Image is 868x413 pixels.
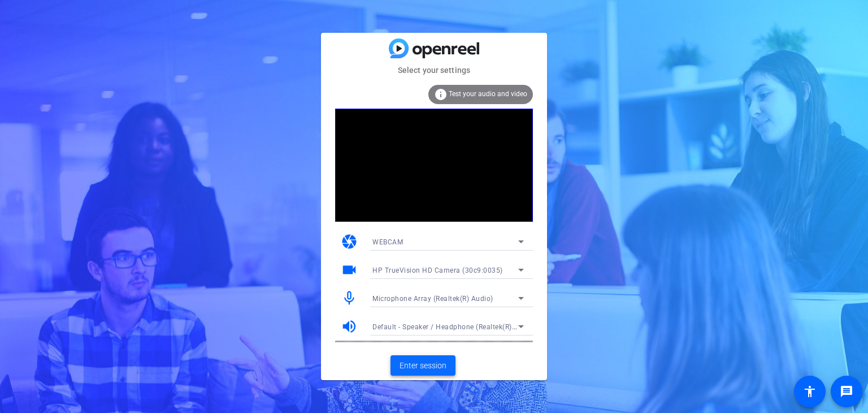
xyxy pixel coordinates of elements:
span: Enter session [400,360,446,372]
mat-icon: mic_none [341,290,358,307]
mat-icon: info [434,88,448,101]
mat-icon: accessibility [803,385,817,398]
span: Default - Speaker / Headphone (Realtek(R) Audio) [372,322,536,331]
mat-icon: camera [341,233,358,250]
mat-card-subtitle: Select your settings [321,64,547,76]
span: WEBCAM [372,238,403,246]
mat-icon: videocam [341,261,358,278]
span: HP TrueVision HD Camera (30c9:0035) [372,266,503,274]
span: Test your audio and video [449,90,527,98]
img: blue-gradient.svg [389,38,479,58]
button: Enter session [390,355,455,376]
span: Microphone Array (Realtek(R) Audio) [372,295,493,303]
mat-icon: message [840,385,853,398]
mat-icon: volume_up [341,318,358,335]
